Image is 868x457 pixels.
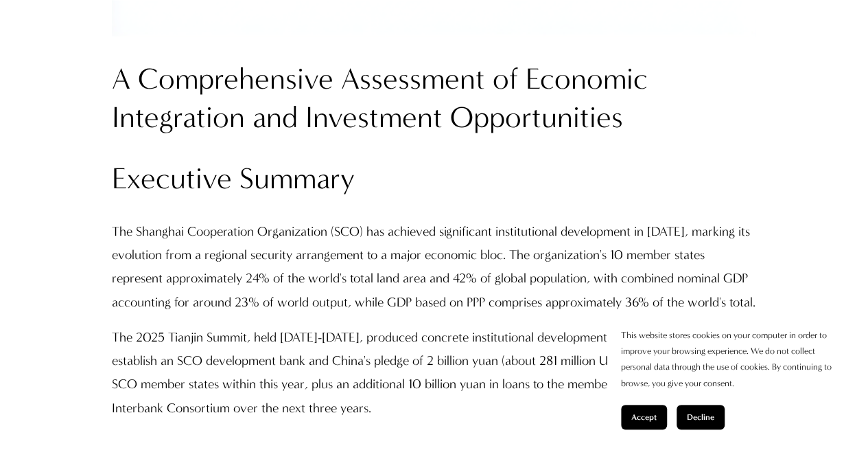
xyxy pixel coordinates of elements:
button: Accept [621,405,667,430]
p: The Shanghai Cooperation Organization (SCO) has achieved significant institutional development in... [112,220,756,314]
p: This website stores cookies on your computer in order to improve your browsing experience. We do ... [621,327,841,391]
h2: Executive Summary [112,159,756,198]
h2: A Comprehensive Assessment of Economic Integration and Investment Opportunities [112,60,756,137]
span: Accept [631,412,657,422]
span: Decline [687,412,714,422]
button: Decline [677,405,725,430]
p: The 2025 Tianjin Summit, held [DATE]-[DATE], produced concrete institutional developments includi... [112,325,756,419]
section: Cookie banner [607,313,854,443]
